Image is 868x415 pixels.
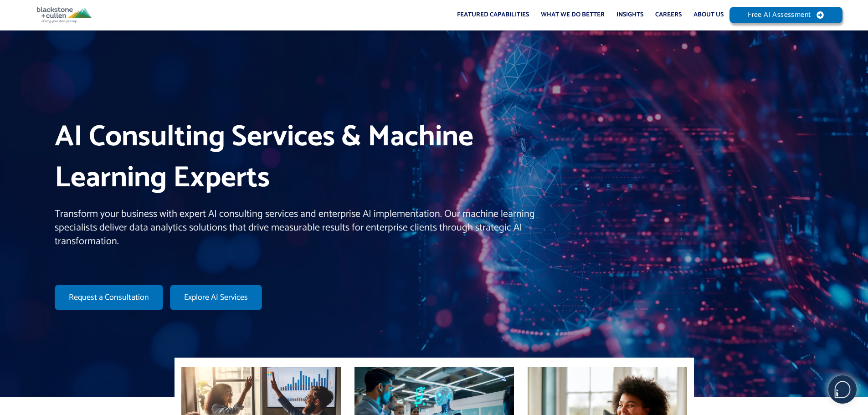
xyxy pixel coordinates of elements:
[729,7,842,23] a: Free AI Assessment
[184,293,248,302] span: Explore AI Services
[170,285,262,310] a: Explore AI Services
[748,11,811,19] span: Free AI Assessment
[55,285,163,310] a: Request a Consultation
[829,376,856,403] img: users%2F5SSOSaKfQqXq3cFEnIZRYMEs4ra2%2Fmedia%2Fimages%2F-Bulle%20blanche%20sans%20fond%20%2B%20ma...
[55,117,553,199] h1: AI Consulting Services & Machine Learning Experts
[55,208,553,248] p: Transform your business with expert AI consulting services and enterprise AI implementation. Our ...
[69,293,149,302] span: Request a Consultation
